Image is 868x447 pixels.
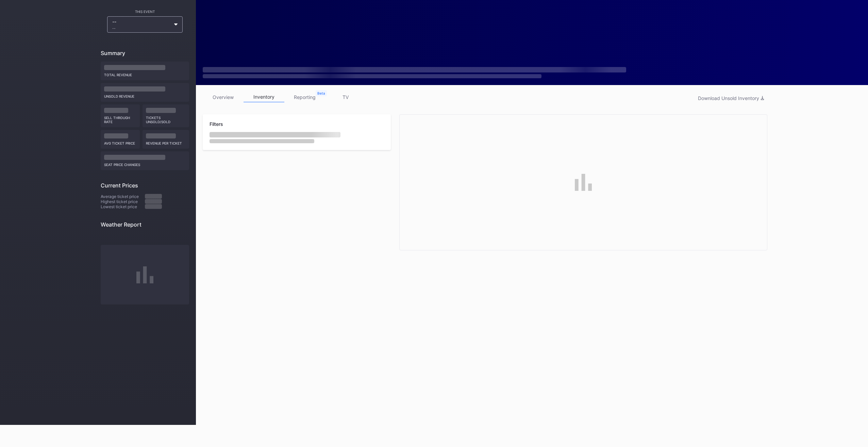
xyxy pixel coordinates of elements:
[284,92,325,102] a: reporting
[210,121,384,127] div: Filters
[112,19,171,30] div: --
[146,113,186,124] div: Tickets Unsold/Sold
[101,194,145,199] div: Average ticket price
[101,182,189,189] div: Current Prices
[101,10,189,14] div: This Event
[695,94,767,103] button: Download Unsold Inventory
[104,138,136,145] div: Avg ticket price
[104,92,186,98] div: Unsold Revenue
[101,50,189,56] div: Summary
[146,138,186,145] div: Revenue per ticket
[112,26,171,30] div: --
[325,92,366,102] a: TV
[244,92,284,102] a: inventory
[101,221,189,228] div: Weather Report
[101,204,145,209] div: Lowest ticket price
[698,95,764,101] div: Download Unsold Inventory
[104,160,186,167] div: seat price changes
[104,70,186,77] div: Total Revenue
[203,92,244,102] a: overview
[104,113,136,124] div: Sell Through Rate
[101,199,145,204] div: Highest ticket price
